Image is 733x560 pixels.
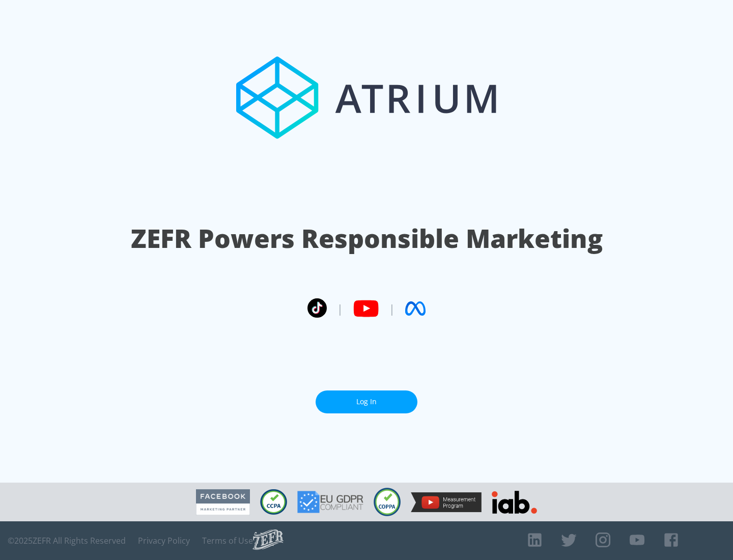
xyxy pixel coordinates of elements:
span: | [389,301,395,316]
a: Terms of Use [202,536,253,546]
a: Log In [316,390,417,413]
span: | [337,301,343,316]
img: GDPR Compliant [297,491,363,513]
img: YouTube Measurement Program [411,492,482,512]
img: IAB [492,491,537,514]
span: © 2025 ZEFR All Rights Reserved [8,536,126,546]
img: COPPA Compliant [374,488,401,516]
a: Privacy Policy [138,536,190,546]
h1: ZEFR Powers Responsible Marketing [131,221,603,256]
img: Facebook Marketing Partner [196,489,250,515]
img: CCPA Compliant [260,489,287,515]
